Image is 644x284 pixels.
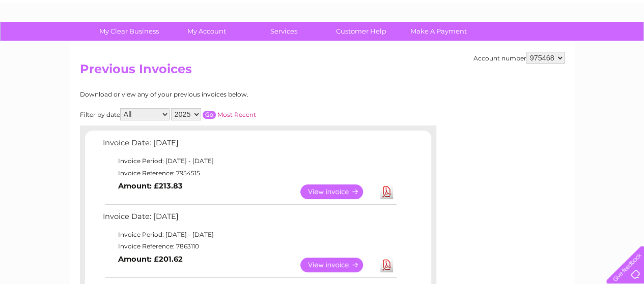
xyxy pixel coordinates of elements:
[610,43,634,51] a: Log out
[100,240,398,253] td: Invoice Reference: 7863110
[80,91,347,98] div: Download or view any of your previous invoices below.
[380,258,393,272] a: Download
[22,26,74,57] img: logo.png
[319,22,403,41] a: Customer Help
[100,136,398,155] td: Invoice Date: [DATE]
[80,62,565,81] h2: Previous Invoices
[490,43,513,51] a: Energy
[82,6,563,49] div: Clear Business is a trading name of Verastar Limited (registered in [GEOGRAPHIC_DATA] No. 3667643...
[473,52,565,64] div: Account number
[465,43,484,51] a: Water
[300,258,375,272] a: View
[217,111,256,118] a: Most Recent
[118,181,183,191] b: Amount: £213.83
[397,22,481,41] a: Make A Payment
[118,255,183,264] b: Amount: £201.62
[100,167,398,179] td: Invoice Reference: 7954515
[242,22,326,41] a: Services
[80,108,347,120] div: Filter by date
[576,43,601,51] a: Contact
[380,184,393,199] a: Download
[100,229,398,241] td: Invoice Period: [DATE] - [DATE]
[87,22,171,41] a: My Clear Business
[300,184,375,199] a: View
[452,5,522,18] a: 0333 014 3131
[100,155,398,167] td: Invoice Period: [DATE] - [DATE]
[519,43,549,51] a: Telecoms
[164,22,248,41] a: My Account
[100,210,398,229] td: Invoice Date: [DATE]
[555,43,570,51] a: Blog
